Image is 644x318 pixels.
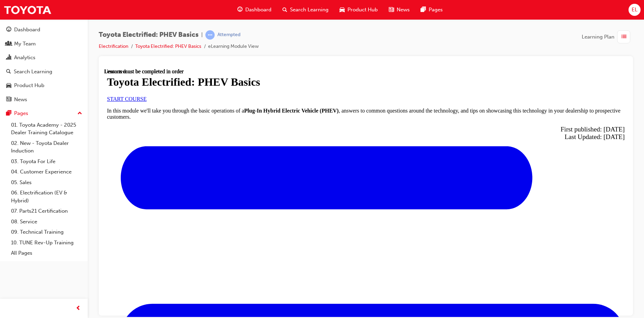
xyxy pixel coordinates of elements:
[208,43,259,51] li: eLearning Module View
[340,6,345,14] span: car-icon
[3,107,85,120] button: Pages
[3,51,85,64] a: Analytics
[3,28,42,33] a: START COURSE
[3,2,52,18] img: Trak
[14,26,40,34] div: Dashboard
[282,6,287,14] span: search-icon
[277,3,334,17] a: search-iconSearch Learning
[14,109,28,117] div: Pages
[8,216,85,227] a: 08. Service
[6,69,11,75] span: search-icon
[389,6,394,14] span: news-icon
[8,177,85,188] a: 05. Sales
[77,109,82,118] span: up-icon
[582,33,614,41] span: Learning Plan
[8,206,85,216] a: 07. Parts21 Certification
[3,23,85,36] a: Dashboard
[8,227,85,237] a: 09. Technical Training
[290,6,329,14] span: Search Learning
[140,39,235,45] strong: Plug-In Hybrid Electric Vehicle (PHEV)
[334,3,383,17] a: car-iconProduct Hub
[456,57,520,72] span: First published: [DATE] Last Updated: [DATE]
[421,6,426,14] span: pages-icon
[6,27,11,33] span: guage-icon
[237,6,243,14] span: guage-icon
[6,110,11,117] span: pages-icon
[8,188,85,206] a: 06. Electrification (EV & Hybrid)
[8,237,85,248] a: 10. TUNE Rev-Up Training
[629,4,641,16] button: EL
[3,39,520,52] p: In this module we'll take you through the basic operations of a , answers to common questions aro...
[99,31,198,39] span: Toyota Electrified: PHEV Basics
[205,30,215,40] span: learningRecordVerb_ATTEMPT-icon
[245,6,271,14] span: Dashboard
[3,38,85,50] a: My Team
[8,120,85,138] a: 01. Toyota Academy - 2025 Dealer Training Catalogue
[621,33,626,41] span: list-icon
[582,30,633,43] button: Learning Plan
[6,55,11,61] span: chart-icon
[429,6,443,14] span: Pages
[14,96,27,104] div: News
[201,31,203,39] span: |
[8,156,85,167] a: 03. Toyota For Life
[6,97,11,103] span: news-icon
[383,3,415,17] a: news-iconNews
[3,79,85,92] a: Product Hub
[415,3,448,17] a: pages-iconPages
[232,3,277,17] a: guage-iconDashboard
[3,93,85,106] a: News
[135,43,201,49] a: Toyota Electrified: PHEV Basics
[3,7,520,20] h1: Toyota Electrified: PHEV Basics
[6,83,11,89] span: car-icon
[3,22,85,107] button: DashboardMy TeamAnalyticsSearch LearningProduct HubNews
[8,248,85,258] a: All Pages
[397,6,410,14] span: News
[14,68,52,76] div: Search Learning
[3,65,85,78] a: Search Learning
[632,6,637,14] span: EL
[6,41,11,47] span: people-icon
[8,138,85,156] a: 02. New - Toyota Dealer Induction
[8,167,85,177] a: 04. Customer Experience
[14,40,36,48] div: My Team
[14,54,35,62] div: Analytics
[14,82,44,89] div: Product Hub
[76,304,81,313] span: prev-icon
[99,43,128,49] a: Electrification
[347,6,378,14] span: Product Hub
[217,32,240,38] div: Attempted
